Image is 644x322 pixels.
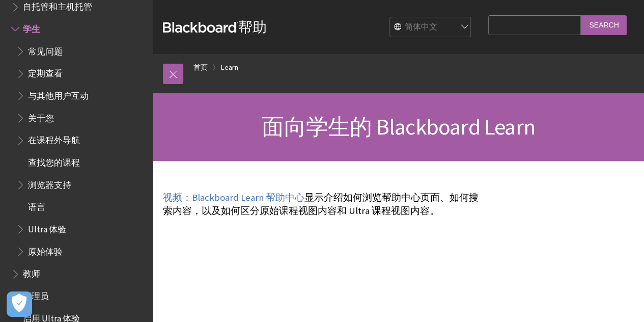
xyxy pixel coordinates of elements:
[221,61,238,74] a: Learn
[262,113,535,141] span: 面向学生的 Blackboard Learn
[28,43,63,57] span: 常见问题
[28,132,80,146] span: 在课程外导航
[163,18,267,36] a: Blackboard帮助
[7,291,32,317] button: Open Preferences
[163,191,483,218] p: 显示介绍如何浏览帮助中心页面、如何搜索内容，以及如何区分原始课程视图内容和 Ultra 课程视图内容。
[28,221,66,234] span: Ultra 体验
[581,15,627,35] input: Search
[28,65,63,79] span: 定期查看
[193,61,208,74] a: 首页
[28,176,71,190] span: 浏览器支持
[28,154,80,168] span: 查找您的课程
[28,110,54,123] span: 关于您
[23,265,40,279] span: 教师
[28,199,45,212] span: 语言
[390,17,471,38] select: Site Language Selector
[28,87,89,101] span: 与其他用户互动
[163,22,238,33] strong: Blackboard
[23,287,49,301] span: 管理员
[28,243,63,257] span: 原始体验
[23,20,40,34] span: 学生
[163,192,304,204] a: 视频：Blackboard Learn 帮助中心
